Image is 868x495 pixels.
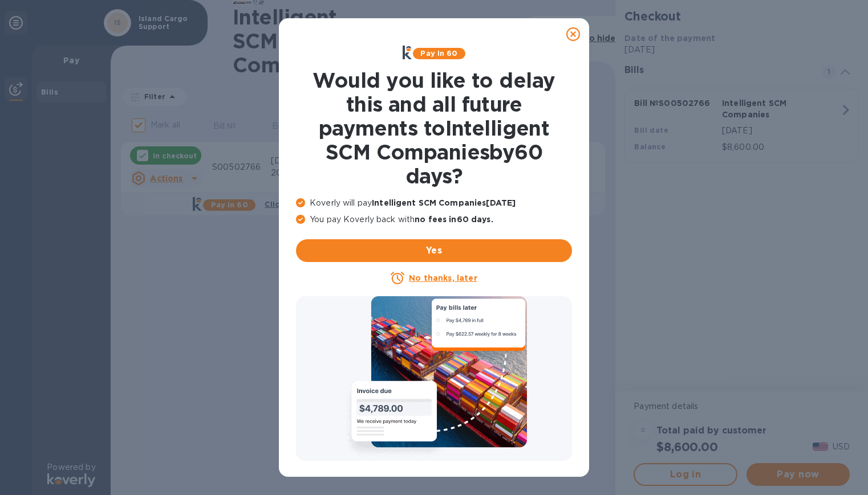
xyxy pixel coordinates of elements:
[420,49,457,58] b: Pay in 60
[296,214,572,226] p: You pay Koverly back with
[409,273,477,283] u: No thanks, later
[296,239,572,262] button: Yes
[305,244,563,257] span: Yes
[296,197,572,209] p: Koverly will pay
[415,215,493,224] b: no fees in 60 days .
[372,198,516,207] b: Intelligent SCM Companies [DATE]
[296,68,572,188] h1: Would you like to delay this and all future payments to Intelligent SCM Companies by 60 days ?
